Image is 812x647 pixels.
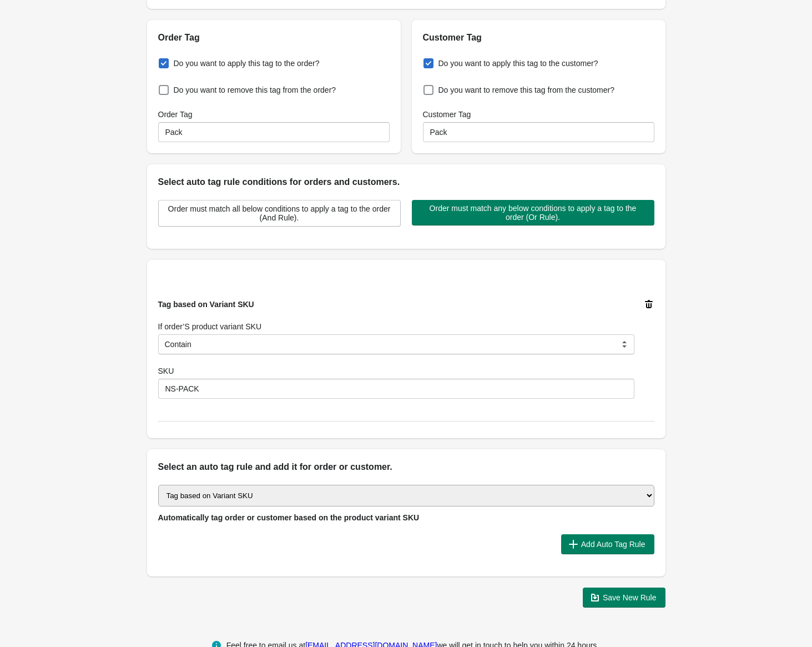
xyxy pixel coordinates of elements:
[158,365,174,377] label: SKU
[158,460,654,474] h2: Select an auto tag rule and add it for order or customer.
[174,58,320,69] span: Do you want to apply this tag to the order?
[158,31,390,44] h2: Order Tag
[158,175,654,189] h2: Select auto tag rule conditions for orders and customers.
[423,109,471,120] label: Customer Tag
[438,58,598,69] span: Do you want to apply this tag to the customer?
[158,321,262,332] label: If order’S product variant SKU
[561,534,654,554] button: Add Auto Tag Rule
[158,379,634,399] input: SKU
[421,204,645,222] span: Order must match any below conditions to apply a tag to the order (Or Rule).
[423,31,654,44] h2: Customer Tag
[603,593,657,602] span: Save New Rule
[158,513,420,522] span: Automatically tag order or customer based on the product variant SKU
[158,300,254,309] span: Tag based on Variant SKU
[168,204,391,222] span: Order must match all below conditions to apply a tag to the order (And Rule).
[158,109,193,120] label: Order Tag
[174,84,336,96] span: Do you want to remove this tag from the order?
[581,540,645,549] span: Add Auto Tag Rule
[438,84,614,96] span: Do you want to remove this tag from the customer?
[412,200,654,225] button: Order must match any below conditions to apply a tag to the order (Or Rule).
[158,200,401,227] button: Order must match all below conditions to apply a tag to the order (And Rule).
[583,588,665,608] button: Save New Rule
